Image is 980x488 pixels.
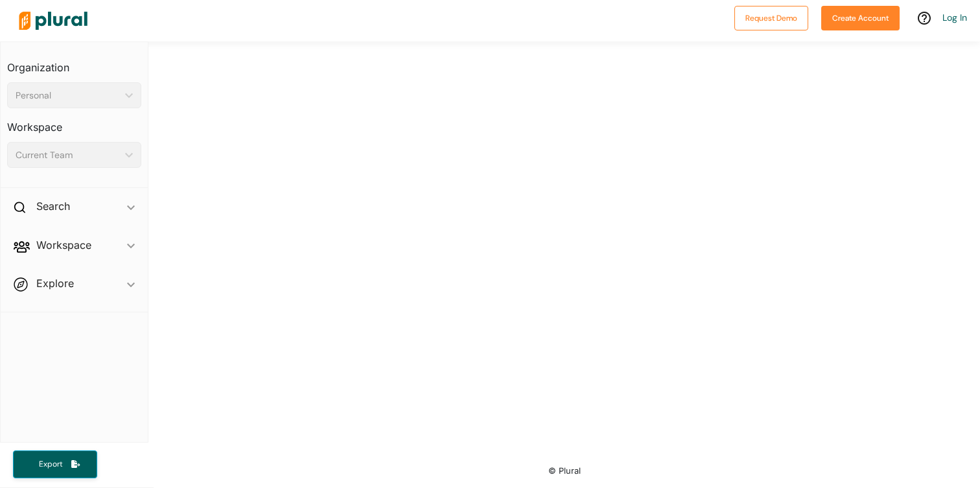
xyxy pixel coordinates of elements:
div: Personal [16,89,120,102]
div: Current Team [16,148,120,162]
button: Export [13,450,97,478]
a: Create Account [821,10,900,24]
h3: Organization [7,49,141,77]
span: Export [30,459,71,470]
button: Request Demo [734,6,808,30]
small: © Plural [548,466,581,476]
h3: Workspace [7,108,141,137]
a: Request Demo [734,10,808,24]
a: Log In [942,12,967,23]
button: Create Account [821,6,900,30]
h2: Search [36,199,70,213]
